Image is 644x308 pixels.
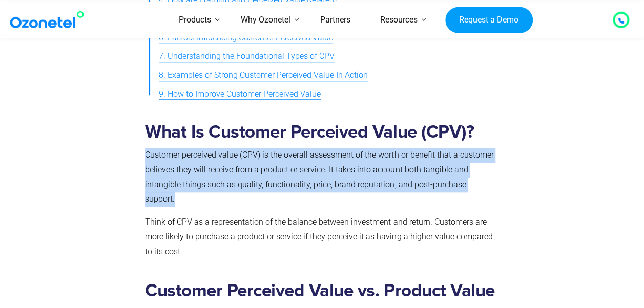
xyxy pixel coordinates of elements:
[159,85,321,104] a: 9. How to Improve Customer Perceived Value
[159,66,368,85] a: 8. Examples of Strong Customer Perceived Value In Action
[159,68,368,83] span: 8. Examples of Strong Customer Perceived Value In Action
[159,49,335,64] span: 7. Understanding the Foundational Types of CPV
[445,7,533,33] a: Request a Demo
[145,123,474,141] strong: What Is Customer Perceived Value (CPV)?
[145,217,492,256] span: Think of CPV as a representation of the balance between investment and return. Customers are more...
[164,2,226,38] a: Products
[365,2,432,38] a: Resources
[226,2,305,38] a: Why Ozonetel
[145,150,493,204] span: Customer perceived value (CPV) is the overall assessment of the worth or benefit that a customer ...
[159,47,335,66] a: 7. Understanding the Foundational Types of CPV
[159,87,321,102] span: 9. How to Improve Customer Perceived Value
[305,2,365,38] a: Partners
[145,282,494,300] strong: Customer Perceived Value vs. Product Value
